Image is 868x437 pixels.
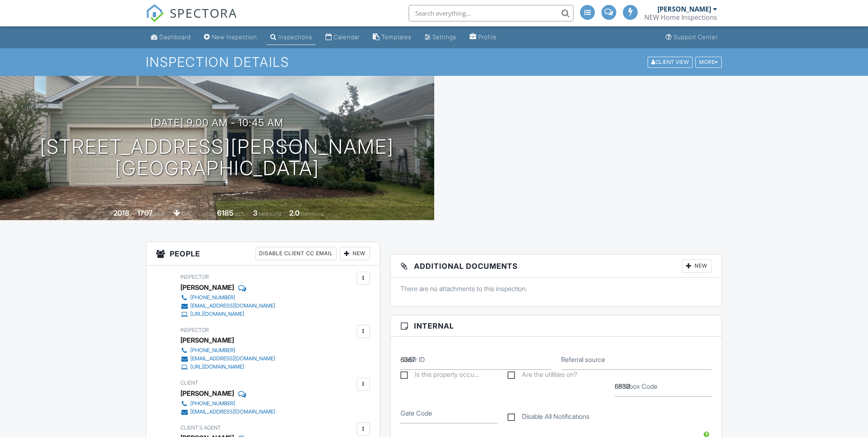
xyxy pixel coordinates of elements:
[180,387,234,399] div: [PERSON_NAME]
[278,33,312,40] div: Inspections
[217,209,234,217] div: 6185
[381,33,412,40] div: Templates
[235,211,245,217] span: sq.ft.
[695,56,722,68] div: More
[400,284,712,293] p: There are no attachments to this inspection.
[180,399,275,408] a: [PHONE_NUMBER]
[150,117,283,128] h3: [DATE] 9:00 am - 10:45 am
[170,4,237,21] span: SPECTORA
[113,209,129,217] div: 2018
[478,33,497,40] div: Profile
[391,254,722,278] h3: Additional Documents
[657,5,711,13] div: [PERSON_NAME]
[146,55,723,69] h1: Inspection Details
[180,363,275,371] a: [URL][DOMAIN_NAME]
[259,211,281,217] span: bedrooms
[409,5,573,21] input: Search everything...
[267,30,316,45] a: Inspections
[180,327,209,333] span: Inspector
[615,376,712,397] input: Lockbox Code
[182,211,191,217] span: slab
[508,413,590,423] label: Disable All Notifications
[146,242,380,265] h3: People
[154,211,166,217] span: sq. ft.
[255,247,337,260] div: Disable Client CC Email
[212,33,257,40] div: New Inspection
[103,211,112,217] span: Built
[508,371,577,381] label: Are the utilities on?
[421,30,460,45] a: Settings
[190,294,235,301] div: [PHONE_NUMBER]
[180,408,275,416] a: [EMAIL_ADDRESS][DOMAIN_NAME]
[662,30,721,45] a: Support Center
[400,409,432,418] label: Gate Code
[400,403,498,423] input: Gate Code
[253,209,257,217] div: 3
[648,56,693,68] div: Client View
[146,11,237,28] a: SPECTORA
[370,30,415,45] a: Templates
[340,247,370,260] div: New
[301,211,324,217] span: bathrooms
[289,209,299,217] div: 2.0
[400,371,479,381] label: Is this property occupied?
[190,303,275,309] div: [EMAIL_ADDRESS][DOMAIN_NAME]
[180,281,234,294] div: [PERSON_NAME]
[190,311,244,317] div: [URL][DOMAIN_NAME]
[159,33,191,40] div: Dashboard
[40,136,394,180] h1: [STREET_ADDRESS][PERSON_NAME] [GEOGRAPHIC_DATA]
[180,425,221,431] span: Client's Agent
[400,355,425,364] label: Order ID
[180,355,275,363] a: [EMAIL_ADDRESS][DOMAIN_NAME]
[180,334,234,346] div: [PERSON_NAME]
[647,59,695,65] a: Client View
[615,382,657,391] label: Lockbox Code
[334,33,360,40] div: Calendar
[190,400,235,407] div: [PHONE_NUMBER]
[466,30,500,45] a: Profile
[190,355,275,362] div: [EMAIL_ADDRESS][DOMAIN_NAME]
[180,310,275,318] a: [URL][DOMAIN_NAME]
[682,259,712,273] div: New
[391,315,722,337] h3: Internal
[180,302,275,310] a: [EMAIL_ADDRESS][DOMAIN_NAME]
[561,355,605,364] label: Referral source
[180,346,275,355] a: [PHONE_NUMBER]
[147,30,194,45] a: Dashboard
[180,274,209,280] span: Inspector
[674,33,718,40] div: Support Center
[199,211,216,217] span: Lot Size
[180,294,275,302] a: [PHONE_NUMBER]
[190,347,235,354] div: [PHONE_NUMBER]
[146,4,164,22] img: The Best Home Inspection Software - Spectora
[322,30,363,45] a: Calendar
[190,364,244,370] div: [URL][DOMAIN_NAME]
[180,380,198,386] span: Client
[190,409,275,415] div: [EMAIL_ADDRESS][DOMAIN_NAME]
[644,13,717,21] div: NEW Home Inspections
[201,30,260,45] a: New Inspection
[137,209,153,217] div: 1707
[433,33,456,40] div: Settings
